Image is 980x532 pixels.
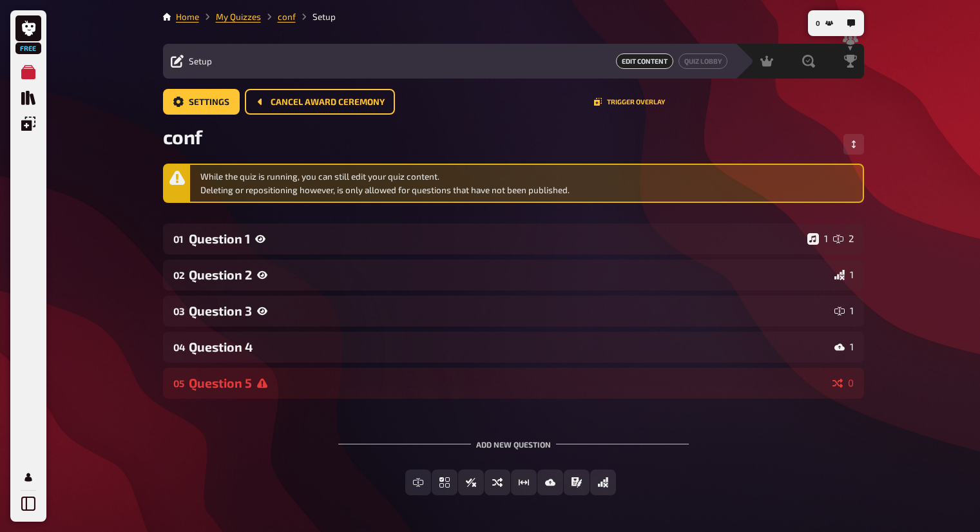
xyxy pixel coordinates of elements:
[564,470,590,495] button: Prose (Long text)
[199,10,261,23] li: My Quizzes
[189,339,829,354] div: Question 4
[537,470,563,495] button: Image Answer
[271,98,385,107] span: Cancel award ceremony
[833,233,854,245] div: 2
[15,464,41,490] a: Mein Konto
[511,470,537,495] button: Estimation Question
[173,233,184,245] div: 01
[834,270,854,280] div: 1
[811,13,838,33] button: 0
[163,89,240,115] button: Settings
[834,306,854,316] div: 1
[261,10,296,23] li: conf
[17,44,40,52] span: Free
[189,231,802,246] div: Question 1
[832,378,854,388] div: 0
[173,377,184,389] div: 05
[338,419,689,459] div: Add new question
[173,269,184,281] div: 02
[594,98,665,106] button: Trigger Overlay
[834,342,854,352] div: 1
[616,53,673,69] a: Edit Content
[176,12,199,22] a: Home
[590,470,616,495] button: Offline Question
[163,125,202,148] span: conf
[189,375,827,390] div: Question 5
[15,111,41,137] a: Einblendungen
[173,305,184,317] div: 03
[485,470,510,495] button: Sorting Question
[245,89,395,115] button: Cancel award ceremony
[189,303,829,318] div: Question 3
[189,56,212,66] span: Setup
[189,267,829,282] div: Question 2
[200,170,858,196] div: While the quiz is running, you can still edit your quiz content. Deleting or repositioning howeve...
[296,10,336,23] li: Setup
[458,470,484,495] button: True / False
[189,98,229,107] span: Settings
[216,12,261,22] a: My Quizzes
[176,10,199,23] li: Home
[173,341,184,353] div: 04
[678,53,727,69] button: Quiz Lobby
[15,85,41,111] a: Quiz Sammlung
[278,12,296,22] a: conf
[843,134,864,155] button: Change Order
[807,233,828,245] div: 1
[405,470,431,495] button: Free Text Input
[15,59,41,85] a: Meine Quizze
[432,470,457,495] button: Multiple Choice
[816,20,820,27] span: 0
